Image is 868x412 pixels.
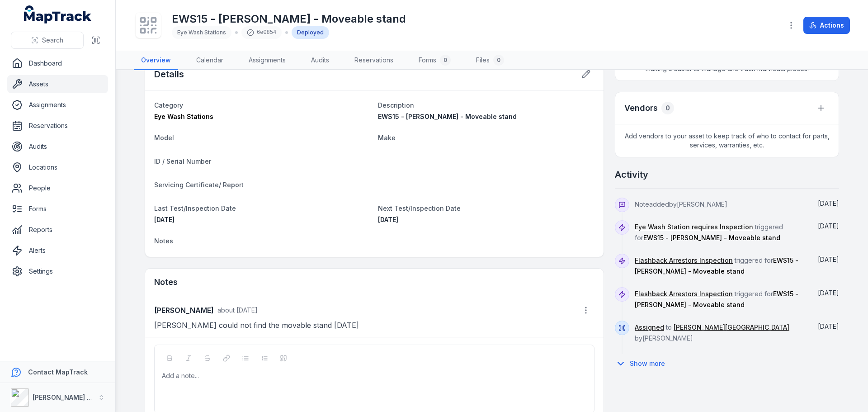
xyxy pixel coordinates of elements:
[7,96,108,114] a: Assignments
[7,242,108,260] a: Alerts
[154,305,214,316] strong: [PERSON_NAME]
[615,354,671,373] button: Show more
[624,102,658,114] h3: Vendors
[172,12,406,26] h1: EWS15 - [PERSON_NAME] - Moveable stand
[635,289,733,298] a: Flashback Arrestors Inspection
[241,51,293,70] a: Assignments
[378,216,398,223] span: [DATE]
[818,322,839,330] span: [DATE]
[378,101,414,109] span: Description
[7,179,108,197] a: People
[154,216,175,223] time: 07/05/2025, 12:00:00 am
[154,216,175,223] span: [DATE]
[134,51,178,70] a: Overview
[635,323,789,342] span: to by [PERSON_NAME]
[674,323,789,332] a: [PERSON_NAME][GEOGRAPHIC_DATA]
[7,137,108,156] a: Audits
[154,181,244,189] span: Servicing Certificate/ Report
[615,168,648,181] h2: Activity
[28,368,88,376] strong: Contact MapTrack
[635,256,798,275] span: triggered for
[304,51,336,70] a: Audits
[818,322,839,330] time: 22/04/2025, 3:25:26 pm
[635,290,798,308] span: triggered for
[24,5,92,24] a: MapTrack
[11,32,84,49] button: Search
[7,117,108,135] a: Reservations
[493,55,504,66] div: 0
[803,17,850,34] button: Actions
[154,276,178,289] h3: Notes
[154,134,174,142] span: Model
[292,26,329,39] div: Deployed
[635,223,753,232] a: Eye Wash Station requires Inspection
[818,222,839,230] span: [DATE]
[635,256,733,265] a: Flashback Arrestors Inspection
[469,51,511,70] a: Files0
[818,289,839,297] time: 29/04/2025, 11:55:00 am
[615,124,839,157] span: Add vendors to your asset to keep track of who to contact for parts, services, warranties, etc.
[818,289,839,297] span: [DATE]
[440,55,451,66] div: 0
[818,222,839,230] time: 24/07/2025, 12:00:00 am
[154,237,173,245] span: Notes
[378,134,396,142] span: Make
[818,256,839,263] time: 08/05/2025, 12:40:00 pm
[347,51,401,70] a: Reservations
[154,113,213,120] span: Eye Wash Stations
[661,102,674,114] div: 0
[818,256,839,263] span: [DATE]
[217,306,258,314] span: about [DATE]
[7,54,108,72] a: Dashboard
[154,157,211,165] span: ID / Serial Number
[643,234,780,242] span: EWS15 - [PERSON_NAME] - Moveable stand
[33,393,106,401] strong: [PERSON_NAME] & Son
[818,199,839,207] time: 12/08/2025, 7:07:27 am
[411,51,458,70] a: Forms0
[154,101,183,109] span: Category
[189,51,231,70] a: Calendar
[7,200,108,218] a: Forms
[154,204,236,212] span: Last Test/Inspection Date
[635,200,727,208] span: Note added by [PERSON_NAME]
[7,75,108,93] a: Assets
[378,113,517,120] span: EWS15 - [PERSON_NAME] - Moveable stand
[7,158,108,176] a: Locations
[217,306,258,314] time: 12/08/2025, 7:07:27 am
[241,26,282,39] div: 6e0854
[7,262,108,280] a: Settings
[154,319,594,331] p: [PERSON_NAME] could not find the movable stand [DATE]
[42,36,63,45] span: Search
[635,223,783,242] span: triggered for
[635,323,664,332] a: Assigned
[7,221,108,239] a: Reports
[177,29,226,36] span: Eye Wash Stations
[154,68,184,81] h2: Details
[818,199,839,207] span: [DATE]
[378,204,461,212] span: Next Test/Inspection Date
[378,216,398,223] time: 07/08/2025, 12:00:00 am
